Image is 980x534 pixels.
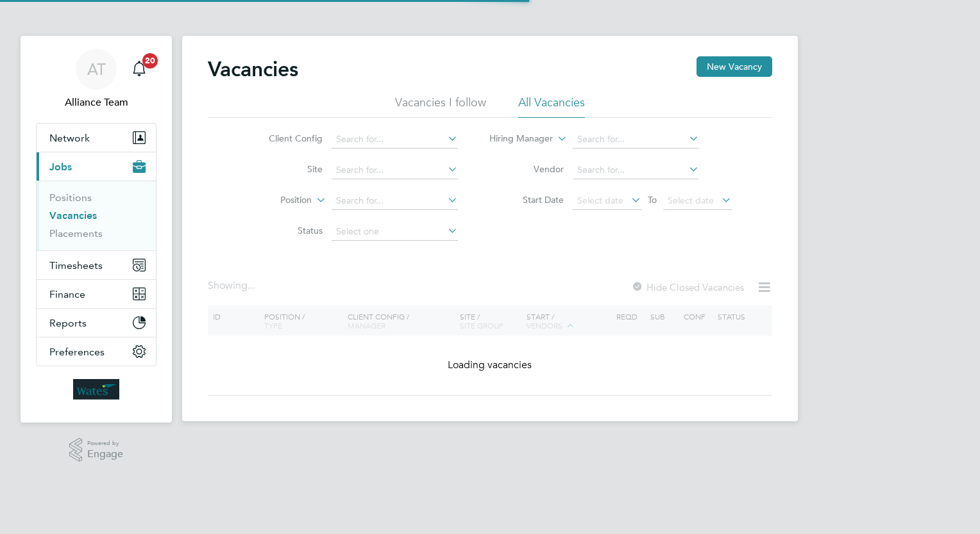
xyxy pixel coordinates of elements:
[518,95,585,118] li: All Vacancies
[49,227,103,239] a: Placements
[37,251,156,279] button: Timesheets
[87,61,106,77] span: AT
[490,163,564,175] label: Vendor
[238,194,312,207] label: Position
[36,49,156,110] a: ATAlliance Team
[631,281,744,293] label: Hide Closed Vacancies
[249,163,323,175] label: Site
[37,280,156,308] button: Finance
[73,379,119,400] img: wates-logo-retina.png
[37,124,156,152] button: Network
[49,209,97,222] a: Vacancies
[208,56,298,82] h2: Vacancies
[332,192,458,210] input: Search for...
[21,36,172,423] nav: Main navigation
[395,95,486,118] li: Vacancies I follow
[208,279,258,293] div: Showing
[36,95,156,110] span: Alliance Team
[36,379,156,400] a: Go to home page
[332,161,458,179] input: Search for...
[332,223,458,241] input: Select one
[332,131,458,149] input: Search for...
[697,56,772,77] button: New Vacancy
[248,279,255,292] span: ...
[49,288,85,300] span: Finance
[37,337,156,366] button: Preferences
[37,309,156,337] button: Reports
[49,191,92,204] a: Positions
[142,53,158,69] span: 20
[49,132,90,144] span: Network
[126,49,152,90] a: 20
[69,438,124,462] a: Powered byEngage
[249,133,323,144] label: Client Config
[87,449,123,460] span: Engage
[490,194,564,206] label: Start Date
[49,161,72,173] span: Jobs
[49,317,87,329] span: Reports
[49,259,103,271] span: Timesheets
[479,133,553,145] label: Hiring Manager
[37,181,156,250] div: Jobs
[573,131,699,149] input: Search for...
[249,225,323,236] label: Status
[49,346,105,358] span: Preferences
[644,191,661,208] span: To
[577,195,623,206] span: Select date
[87,438,123,449] span: Powered by
[37,152,156,181] button: Jobs
[573,161,699,179] input: Search for...
[668,195,714,206] span: Select date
